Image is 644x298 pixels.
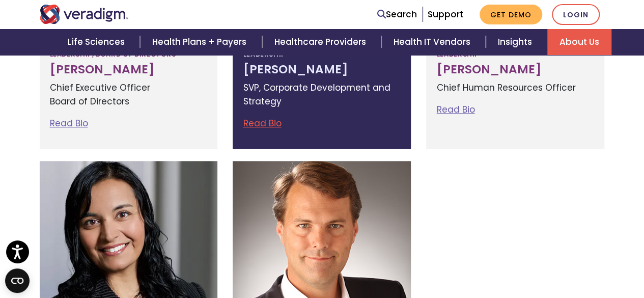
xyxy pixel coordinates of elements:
[55,29,140,55] a: Life Sciences
[436,63,594,77] h3: [PERSON_NAME]
[428,8,463,20] a: Support
[50,81,208,109] p: Chief Executive Officer Board of Directors
[262,29,381,55] a: Healthcare Providers
[243,117,281,129] a: Read Bio
[50,63,208,77] h3: [PERSON_NAME]
[243,81,401,109] p: SVP, Corporate Development and Strategy
[140,29,262,55] a: Health Plans + Payers
[547,29,611,55] a: About Us
[377,8,417,21] a: Search
[5,268,30,293] button: Open CMP widget
[436,103,474,116] a: Read Bio
[552,4,600,25] a: Login
[486,29,547,55] a: Insights
[436,81,594,95] p: Chief Human Resources Officer
[381,29,486,55] a: Health IT Vendors
[449,225,632,286] iframe: Drift Chat Widget
[40,5,129,24] img: Veradigm logo
[50,117,88,129] a: Read Bio
[480,5,542,24] a: Get Demo
[243,63,401,77] h3: [PERSON_NAME]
